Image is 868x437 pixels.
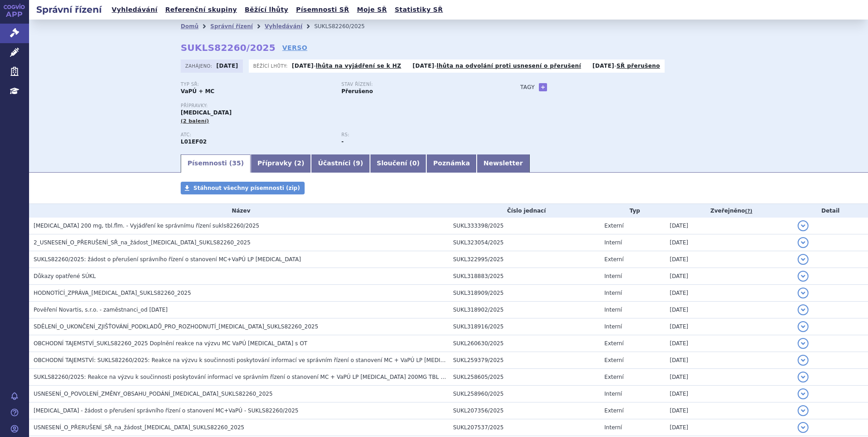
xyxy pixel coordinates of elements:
span: Pověření Novartis, s.r.o. - zaměstnanci_od 12.3.2025 [34,307,168,313]
span: Externí [604,357,623,363]
h3: Tagy [520,82,535,93]
p: Typ SŘ: [181,82,332,87]
td: [DATE] [665,369,793,386]
p: Stav řízení: [341,82,493,87]
abbr: (?) [745,208,752,214]
button: detail [798,254,809,265]
li: SUKLS82260/2025 [314,20,376,33]
td: SUKL207537/2025 [449,419,600,436]
th: Číslo jednací [449,204,600,218]
span: SUKLS82260/2025: Reakce na výzvu k součinnosti poskytování informací ve správním řízení o stanove... [34,374,543,380]
span: [MEDICAL_DATA] [181,109,232,116]
button: detail [798,388,809,399]
a: Statistiky SŘ [392,4,445,16]
p: - [413,62,581,70]
strong: Přerušeno [341,88,373,94]
span: Kisqali - žádost o přerušení správního řízení o stanovení MC+VaPÚ - SUKLS82260/2025 [34,407,298,414]
td: [DATE] [665,234,793,251]
span: Interní [604,307,622,313]
span: Interní [604,424,622,431]
span: (2 balení) [181,118,209,124]
span: SDĚLENÍ_O_UKONČENÍ_ZJIŠŤOVÁNÍ_PODKLADŮ_PRO_ROZHODNUTÍ_KISQALI_SUKLS82260_2025 [34,323,318,330]
th: Zveřejněno [665,204,793,218]
button: detail [798,237,809,248]
a: + [539,83,547,91]
button: detail [798,288,809,298]
a: Přípravky (2) [251,154,311,173]
td: SUKL260630/2025 [449,335,600,352]
td: [DATE] [665,318,793,335]
button: detail [798,321,809,332]
a: Referenční skupiny [163,4,240,16]
h2: Správní řízení [29,3,109,16]
th: Typ [600,204,665,218]
a: Účastníci (9) [311,154,370,173]
button: detail [798,372,809,382]
td: [DATE] [665,302,793,318]
span: Interní [604,391,622,397]
span: OBCHODNÍ TAJEMSTVÍ: SUKLS82260/2025: Reakce na výzvu k součinnosti poskytování informací ve správ... [34,357,607,363]
a: Vyhledávání [109,4,160,16]
td: SUKL333398/2025 [449,218,600,234]
strong: - [341,139,344,145]
a: SŘ přerušeno [616,63,660,69]
span: USNESENÍ_O_PŘERUŠENÍ_SŘ_na_žádost_KISQALI_SUKLS82260_2025 [34,424,244,431]
td: SUKL323054/2025 [449,234,600,251]
strong: SUKLS82260/2025 [181,42,276,53]
strong: [DATE] [592,63,614,69]
span: Interní [604,323,622,330]
td: [DATE] [665,285,793,302]
p: - [592,62,660,70]
span: Zahájeno: [185,62,214,70]
span: 35 [232,159,241,167]
td: SUKL259379/2025 [449,352,600,369]
span: Externí [604,256,623,263]
button: detail [798,304,809,315]
a: Poznámka [426,154,477,173]
span: KISQALI 200 mg, tbl.flm. - Vyjádření ke správnímu řízení sukls82260/2025 [34,223,259,229]
td: [DATE] [665,335,793,352]
span: Externí [604,374,623,380]
span: 0 [412,159,417,167]
a: Domů [181,23,198,30]
span: Běžící lhůty: [253,62,290,70]
span: Stáhnout všechny písemnosti (zip) [193,185,300,191]
td: [DATE] [665,268,793,285]
span: Externí [604,407,623,414]
p: RS: [341,132,493,138]
strong: [DATE] [217,63,238,69]
button: detail [798,220,809,231]
span: 2_USNESENÍ_O_PŘERUŠENÍ_SŘ_na_žádost_KISQALI_SUKLS82260_2025 [34,239,251,246]
span: Externí [604,223,623,229]
a: VERSO [282,43,307,52]
td: SUKL318916/2025 [449,318,600,335]
th: Název [29,204,449,218]
a: Moje SŘ [354,4,390,16]
a: Správní řízení [210,23,253,30]
td: [DATE] [665,251,793,268]
span: OBCHODNÍ TAJEMSTVÍ_SUKLS82260_2025 Doplnění reakce na výzvu MC VaPÚ Kisqali s OT [34,340,307,347]
span: USNESENÍ_O_POVOLENÍ_ZMĚNY_OBSAHU_PODÁNÍ_KISQALI_SUKLS82260_2025 [34,391,273,397]
td: SUKL207356/2025 [449,402,600,419]
button: detail [798,405,809,416]
strong: RIBOCIKLIB [181,139,207,145]
a: lhůta na vyjádření se k HZ [316,63,401,69]
p: ATC: [181,132,332,138]
button: detail [798,338,809,349]
button: detail [798,271,809,282]
td: [DATE] [665,352,793,369]
p: Přípravky: [181,103,502,109]
td: SUKL318883/2025 [449,268,600,285]
a: Běžící lhůty [242,4,291,16]
td: SUKL258960/2025 [449,386,600,402]
span: Interní [604,290,622,296]
a: Písemnosti SŘ [293,4,352,16]
td: [DATE] [665,386,793,402]
button: detail [798,422,809,433]
td: SUKL318902/2025 [449,302,600,318]
span: Externí [604,340,623,347]
span: HODNOTÍCÍ_ZPRÁVA_KISQALI_SUKLS82260_2025 [34,290,191,296]
span: 9 [356,159,360,167]
span: Interní [604,239,622,246]
td: SUKL322995/2025 [449,251,600,268]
